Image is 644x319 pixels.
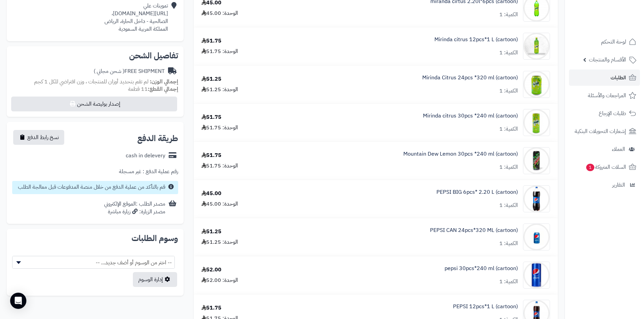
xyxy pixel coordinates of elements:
img: 1747566616-1481083d-48b6-4b0f-b89f-c8f09a39-90x90.jpg [523,109,550,136]
div: تموينات علي [URL][DOMAIN_NAME]، الصالحية - داخل الحارة، الرياض المملكة العربية السعودية [104,2,168,33]
div: الوحدة: 51.25 [201,86,238,94]
div: الوحدة: 45.00 [201,200,238,208]
a: الطلبات [569,70,640,86]
strong: إجمالي القطع: [148,85,178,93]
div: الوحدة: 51.25 [201,238,238,246]
a: PEPSI BIG 6pcs* 2.20 L (cartoon) [436,188,518,196]
div: cash in delevery [126,152,165,160]
span: طلبات الإرجاع [599,109,626,118]
a: إدارة الوسوم [133,272,177,287]
h2: وسوم الطلبات [12,234,178,242]
a: Mountain Dew Lemon 30pcs *240 ml (cartoon) [403,150,518,158]
a: pepsi 30pcs*240 ml (cartoon) [445,265,518,272]
a: إشعارات التحويلات البنكية [569,123,640,139]
a: السلات المتروكة1 [569,159,640,175]
a: لوحة التحكم [569,34,640,50]
div: 51.75 [201,152,221,159]
div: 51.25 [201,228,221,236]
div: الوحدة: 51.75 [201,48,238,55]
a: التقارير [569,177,640,193]
span: ( شحن مجاني ) [94,67,124,75]
img: 1747594376-51AM5ZU19WL._AC_SL1500-90x90.jpg [523,262,550,289]
img: 1747566256-XP8G23evkchGmxKUr8YaGb2gsq2hZno4-90x90.jpg [523,33,550,60]
div: Open Intercom Messenger [10,293,26,309]
button: إصدار بوليصة الشحن [11,97,177,111]
div: FREE SHIPMENT [94,68,165,75]
div: رقم عملية الدفع : غير مسجلة [119,168,178,176]
span: -- اختر من الوسوم أو أضف جديد... -- [12,256,175,269]
div: الكمية: 1 [499,87,518,95]
span: العملاء [612,144,625,154]
strong: إجمالي الوزن: [150,78,178,86]
div: 51.75 [201,304,221,312]
small: قم بالتأكد من عملية الدفع من خلال منصة المدفوعات قبل معالجة الطلب [18,183,165,191]
h2: تفاصيل الشحن [12,52,178,60]
img: logo-2.png [598,19,638,33]
button: نسخ رابط الدفع [13,130,64,145]
div: الكمية: 1 [499,49,518,57]
img: 1747594214-F4N7I6ut4KxqCwKXuHIyEbecxLiH4Cwr-90x90.jpg [523,223,550,250]
h2: طريقة الدفع [137,134,178,142]
small: 11 قطعة [128,85,178,93]
span: 1 [586,164,594,171]
a: Mirinda citrus 30pcs *240 ml (cartoon) [423,112,518,120]
img: 1747594021-514wrKpr-GL._AC_SL1500-90x90.jpg [523,185,550,212]
div: 52.00 [201,266,221,274]
a: المراجعات والأسئلة [569,87,640,104]
div: الوحدة: 52.00 [201,276,238,284]
div: مصدر الطلب :الموقع الإلكتروني [104,200,165,216]
div: الكمية: 1 [499,240,518,247]
div: الكمية: 1 [499,278,518,286]
div: الكمية: 1 [499,202,518,209]
div: 51.25 [201,75,221,83]
span: الأقسام والمنتجات [589,55,626,64]
span: لم تقم بتحديد أوزان للمنتجات ، وزن افتراضي للكل 1 كجم [34,78,148,86]
div: الوحدة: 51.75 [201,124,238,132]
img: 1747589449-eEOsKJiB4F4Qma4ScYfF0w0O3YO6UDZQ-90x90.jpg [523,147,550,174]
div: 45.00 [201,190,221,197]
div: الكمية: 1 [499,11,518,19]
div: الكمية: 1 [499,125,518,133]
a: PEPSI CAN 24pcs*320 ML (cartoon) [430,227,518,234]
span: المراجعات والأسئلة [588,91,626,100]
div: الوحدة: 45.00 [201,9,238,17]
div: 51.75 [201,37,221,45]
span: لوحة التحكم [601,37,626,47]
a: العملاء [569,141,640,157]
a: PEPSI 12pcs*1 L (cartoon) [453,303,518,311]
a: Mirinda citrus 12pcs*1 L (cartoon) [434,36,518,44]
img: 1747566452-bf88d184-d280-4ea7-9331-9e3669ef-90x90.jpg [523,71,550,98]
a: Mirinda Citrus 24pcs *320 ml (cartoon) [422,74,518,82]
span: التقارير [612,180,625,190]
div: الوحدة: 51.75 [201,162,238,170]
span: إشعارات التحويلات البنكية [575,127,626,136]
a: طلبات الإرجاع [569,105,640,122]
span: السلات المتروكة [586,162,626,172]
div: 51.75 [201,113,221,121]
span: الطلبات [611,73,626,82]
div: الكمية: 1 [499,163,518,171]
span: نسخ رابط الدفع [27,133,59,141]
div: مصدر الزيارة: زيارة مباشرة [104,208,165,216]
